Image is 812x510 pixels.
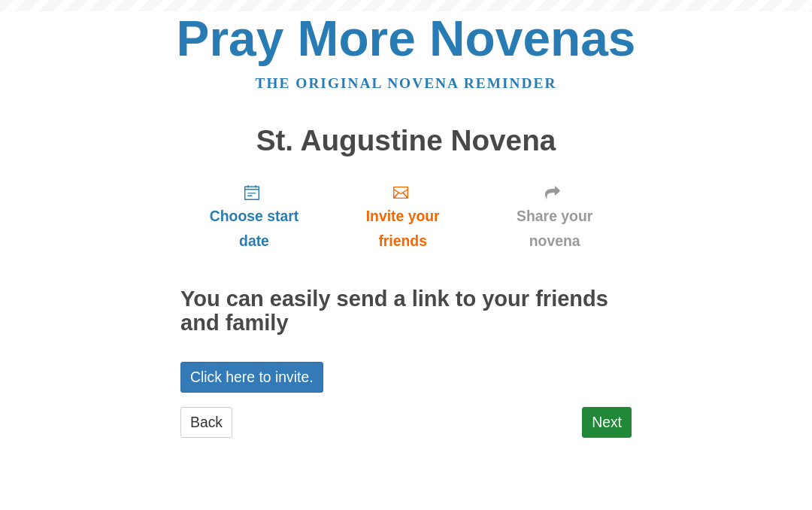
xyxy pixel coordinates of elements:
a: Share your novena [477,172,632,261]
h2: You can easily send a link to your friends and family [180,287,632,335]
a: Choose start date [180,172,328,261]
a: The original novena reminder [256,75,557,91]
span: Share your novena [492,204,617,253]
a: Pray More Novenas [177,11,636,66]
a: Click here to invite. [180,362,323,393]
span: Invite your friends [343,204,462,253]
span: Choose start date [195,204,313,253]
h1: St. Augustine Novena [180,125,632,157]
a: Back [180,407,232,438]
a: Invite your friends [328,172,477,261]
a: Next [582,407,632,438]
